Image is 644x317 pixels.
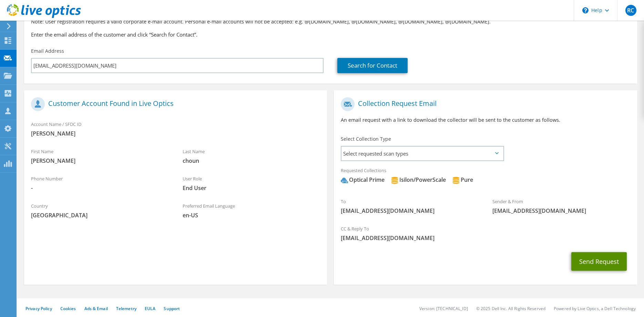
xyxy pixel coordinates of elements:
[341,176,385,184] div: Optical Prime
[24,199,176,222] div: Country
[582,7,589,13] svg: \n
[391,176,446,184] div: Isilon/PowerScale
[341,234,630,242] span: [EMAIL_ADDRESS][DOMAIN_NAME]
[452,176,473,184] div: Pure
[31,97,317,111] h1: Customer Account Found in Live Optics
[31,184,169,192] span: -
[476,306,545,311] li: © 2025 Dell Inc. All Rights Reserved
[176,144,327,168] div: Last Name
[31,130,320,137] span: [PERSON_NAME]
[341,207,479,215] span: [EMAIL_ADDRESS][DOMAIN_NAME]
[492,207,630,215] span: [EMAIL_ADDRESS][DOMAIN_NAME]
[571,252,627,271] button: Send Request
[554,306,636,311] li: Powered by Live Optics, a Dell Technology
[31,157,169,165] span: [PERSON_NAME]
[176,171,327,195] div: User Role
[334,221,637,245] div: CC & Reply To
[60,306,76,311] a: Cookies
[31,211,169,219] span: [GEOGRAPHIC_DATA]
[31,48,64,55] label: Email Address
[31,18,630,26] p: Note: User registration requires a valid corporate e-mail account. Personal e-mail accounts will ...
[183,211,320,219] span: en-US
[485,194,637,218] div: Sender & From
[176,199,327,222] div: Preferred Email Language
[183,184,320,192] span: End User
[145,306,155,311] a: EULA
[341,97,626,111] h1: Collection Request Email
[341,136,391,142] label: Select Collection Type
[116,306,136,311] a: Telemetry
[183,157,320,165] span: choun
[419,306,468,311] li: Version: [TECHNICAL_ID]
[25,306,52,311] a: Privacy Policy
[341,116,630,124] p: An email request with a link to download the collector will be sent to the customer as follows.
[334,163,637,191] div: Requested Collections
[24,117,327,141] div: Account Name / SFDC ID
[164,306,180,311] a: Support
[341,147,503,160] span: Select requested scan types
[24,171,176,195] div: Phone Number
[84,306,108,311] a: Ads & Email
[625,5,636,16] span: RC
[334,194,485,218] div: To
[31,31,630,38] h3: Enter the email address of the customer and click “Search for Contact”.
[337,58,408,73] a: Search for Contact
[24,144,176,168] div: First Name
